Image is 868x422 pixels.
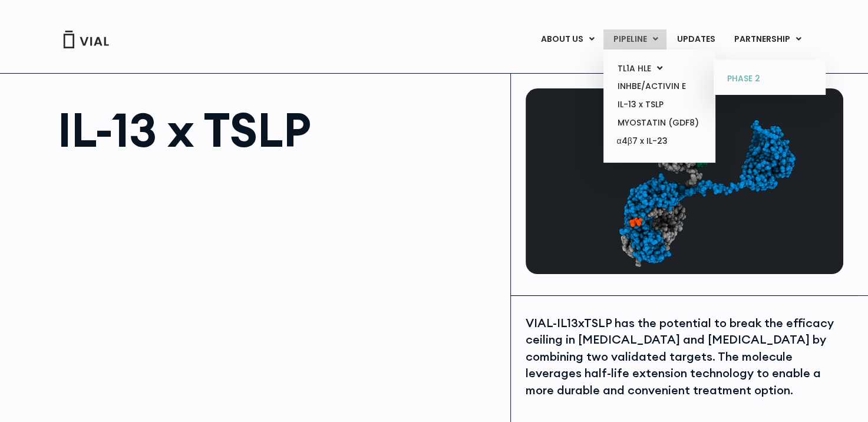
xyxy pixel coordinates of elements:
[603,29,666,50] a: PIPELINEMenu Toggle
[608,60,711,78] a: TL1A HLEMenu Toggle
[667,29,724,50] a: UPDATES
[724,29,810,50] a: PARTNERSHIPMenu Toggle
[58,106,499,153] h1: IL-13 x TSLP
[608,132,711,151] a: α4β7 x IL-23
[608,77,711,95] a: INHBE/ACTIVIN E
[531,29,603,50] a: ABOUT USMenu Toggle
[608,114,711,132] a: MYOSTATIN (GDF8)
[526,315,840,399] div: VIAL-IL13xTSLP has the potential to break the efficacy ceiling in [MEDICAL_DATA] and [MEDICAL_DAT...
[718,70,821,88] a: PHASE 2
[608,95,711,114] a: IL-13 x TSLP
[62,31,110,48] img: Vial Logo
